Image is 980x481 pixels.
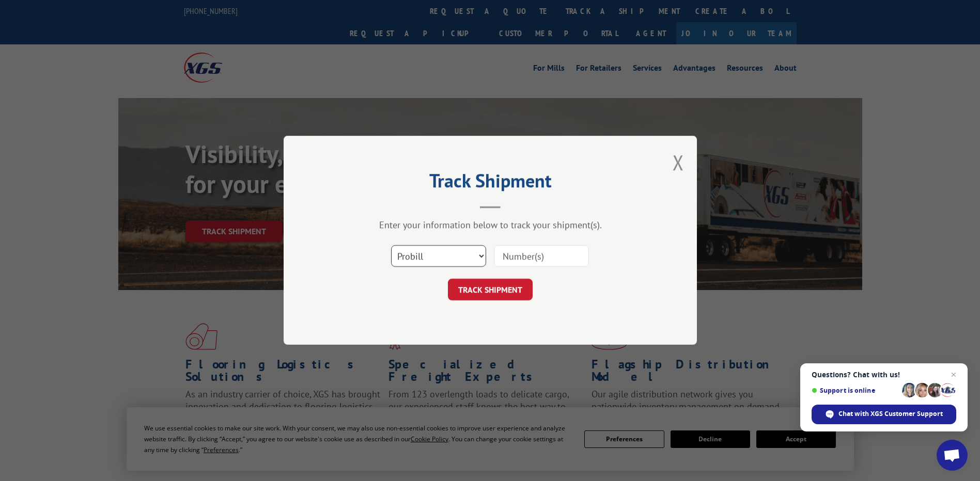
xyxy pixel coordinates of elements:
[335,173,645,193] h2: Track Shipment
[947,368,960,381] span: Close chat
[812,387,898,394] span: Support is online
[812,371,956,379] span: Questions? Chat with us!
[812,405,956,424] div: Chat with XGS Customer Support
[673,149,684,176] button: Close modal
[448,279,533,301] button: TRACK SHIPMENT
[335,219,645,231] div: Enter your information below to track your shipment(s).
[937,440,968,471] div: Open chat
[494,246,589,267] input: Number(s)
[838,409,943,419] span: Chat with XGS Customer Support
